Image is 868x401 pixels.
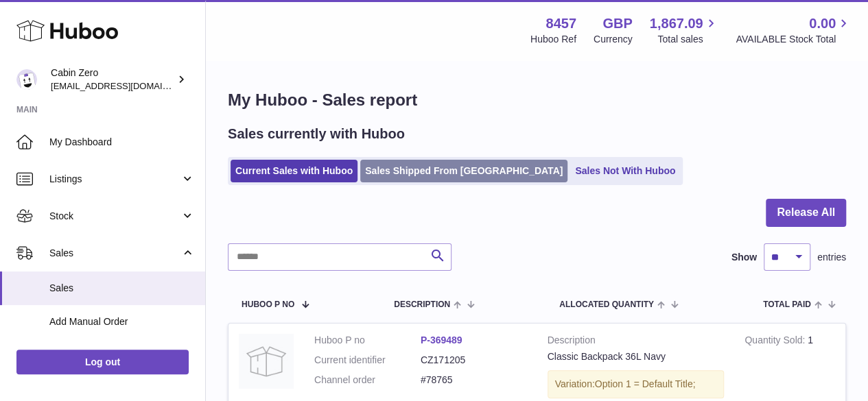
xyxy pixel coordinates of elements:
[650,14,703,33] span: 1,867.09
[49,136,195,149] span: My Dashboard
[16,350,189,374] a: Log out
[51,66,174,93] div: Cabin Zero
[548,334,725,350] strong: Description
[744,335,808,349] strong: Quantity Sold
[546,14,576,33] strong: 8457
[314,334,421,347] dt: Huboo P no
[421,374,527,387] dd: #78765
[809,14,836,33] span: 0.00
[49,282,195,295] span: Sales
[228,125,405,143] h2: Sales currently with Huboo
[49,247,180,260] span: Sales
[817,251,846,264] span: entries
[594,33,633,46] div: Currency
[602,14,632,33] strong: GBP
[548,350,725,363] div: Classic Backpack 36L Navy
[766,199,846,227] button: Release All
[736,33,852,46] span: AVAILABLE Stock Total
[314,374,421,387] dt: Channel order
[736,14,852,46] a: 0.00 AVAILABLE Stock Total
[228,89,846,111] h1: My Huboo - Sales report
[51,80,202,91] span: [EMAIL_ADDRESS][DOMAIN_NAME]
[242,300,294,309] span: Huboo P no
[595,378,696,389] span: Option 1 = Default Title;
[239,334,294,389] img: no-photo.jpg
[314,354,421,367] dt: Current identifier
[360,160,567,182] a: Sales Shipped From [GEOGRAPHIC_DATA]
[394,300,450,309] span: Description
[559,300,654,309] span: ALLOCATED Quantity
[657,33,718,46] span: Total sales
[421,354,527,367] dd: CZ171205
[548,370,725,398] div: Variation:
[530,33,576,46] div: Huboo Ref
[49,210,180,223] span: Stock
[650,14,719,46] a: 1,867.09 Total sales
[231,160,357,182] a: Current Sales with Huboo
[421,335,462,345] a: P-369489
[16,69,37,90] img: internalAdmin-8457@internal.huboo.com
[731,251,757,264] label: Show
[49,315,195,328] span: Add Manual Order
[570,160,680,182] a: Sales Not With Huboo
[763,300,811,309] span: Total paid
[49,173,180,186] span: Listings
